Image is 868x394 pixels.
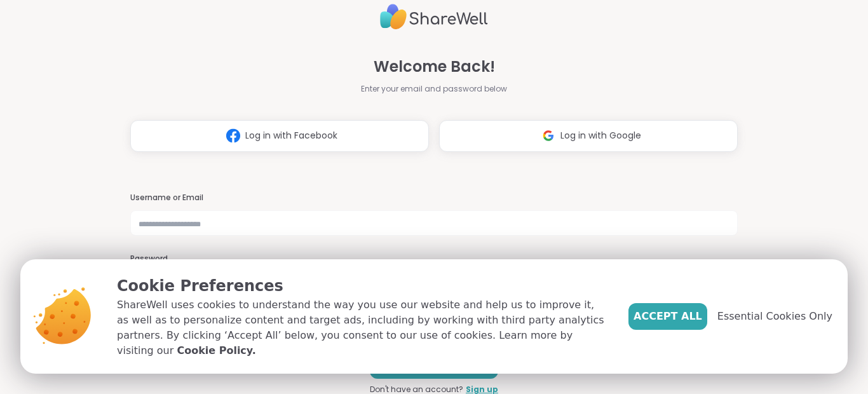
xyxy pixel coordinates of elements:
p: Cookie Preferences [117,275,608,297]
span: Accept All [634,309,702,324]
img: ShareWell Logomark [536,124,560,147]
span: Welcome Back! [374,55,495,78]
h3: Username or Email [130,193,738,203]
button: Log in with Facebook [130,120,429,152]
span: Essential Cookies Only [717,309,832,324]
h3: Password [130,254,738,264]
span: Log in with Google [560,129,641,142]
span: Enter your email and password below [361,83,507,95]
button: Accept All [628,303,707,330]
a: Cookie Policy. [177,343,255,358]
button: Log in with Google [439,120,738,152]
p: ShareWell uses cookies to understand the way you use our website and help us to improve it, as we... [117,297,608,358]
span: Log in with Facebook [245,129,337,142]
img: ShareWell Logomark [221,124,245,147]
